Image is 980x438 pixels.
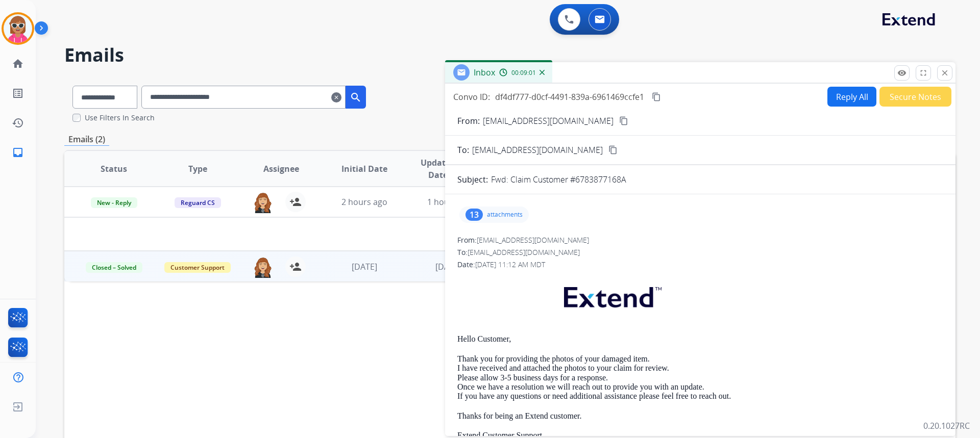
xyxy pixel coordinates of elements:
img: avatar [4,14,32,43]
mat-icon: list_alt [12,87,24,99]
p: Convo ID: [453,91,490,103]
mat-icon: content_copy [608,145,618,154]
span: Status [101,163,127,175]
mat-icon: remove_red_eye [897,68,906,78]
p: To: [457,144,469,156]
div: Date: [457,260,943,270]
button: Reply All [827,87,876,107]
mat-icon: content_copy [652,92,661,101]
button: Secure Notes [879,87,951,107]
mat-icon: home [12,58,24,70]
mat-icon: person_add [289,261,302,273]
h2: Emails [64,45,955,65]
span: Customer Support [164,262,231,273]
p: 0.20.1027RC [923,420,970,432]
mat-icon: person_add [289,196,302,208]
p: [EMAIL_ADDRESS][DOMAIN_NAME] [483,115,614,127]
mat-icon: history [12,117,24,129]
span: Initial Date [341,163,387,175]
span: Inbox [474,67,495,78]
label: Use Filters In Search [85,113,155,123]
mat-icon: fullscreen [919,68,928,78]
mat-icon: inbox [12,146,24,159]
span: Reguard CS [175,197,221,208]
p: Emails (2) [64,133,109,146]
p: Hello Customer, [457,334,943,344]
p: Fwd: Claim Customer #6783877168A [491,173,626,186]
p: attachments [487,211,523,219]
span: New - Reply [91,197,137,208]
span: Type [188,163,207,175]
span: 00:09:01 [511,69,536,77]
span: Updated Date [415,157,461,181]
span: [DATE] [435,261,461,272]
mat-icon: content_copy [619,116,628,125]
p: Subject: [457,173,488,186]
mat-icon: close [940,68,949,78]
span: Assignee [263,163,299,175]
span: 1 hour ago [427,196,469,208]
mat-icon: search [350,91,362,104]
span: [EMAIL_ADDRESS][DOMAIN_NAME] [468,247,580,257]
img: agent-avatar [253,256,273,278]
span: [EMAIL_ADDRESS][DOMAIN_NAME] [472,144,603,156]
div: 13 [465,209,483,221]
span: Closed – Solved [86,262,142,273]
span: [DATE] [352,261,377,272]
span: [EMAIL_ADDRESS][DOMAIN_NAME] [477,235,589,245]
div: To: [457,247,943,257]
p: Thank you for providing the photos of your damaged item. I have received and attached the photos ... [457,354,943,401]
span: 2 hours ago [341,196,387,208]
img: extend.png [551,275,672,315]
p: From: [457,115,480,127]
mat-icon: clear [331,91,341,104]
span: df4df777-d0cf-4491-839a-6961469ccfe1 [495,91,644,102]
p: Thanks for being an Extend customer. [457,411,943,421]
div: From: [457,235,943,245]
img: agent-avatar [253,192,273,213]
span: [DATE] 11:12 AM MDT [475,260,545,269]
